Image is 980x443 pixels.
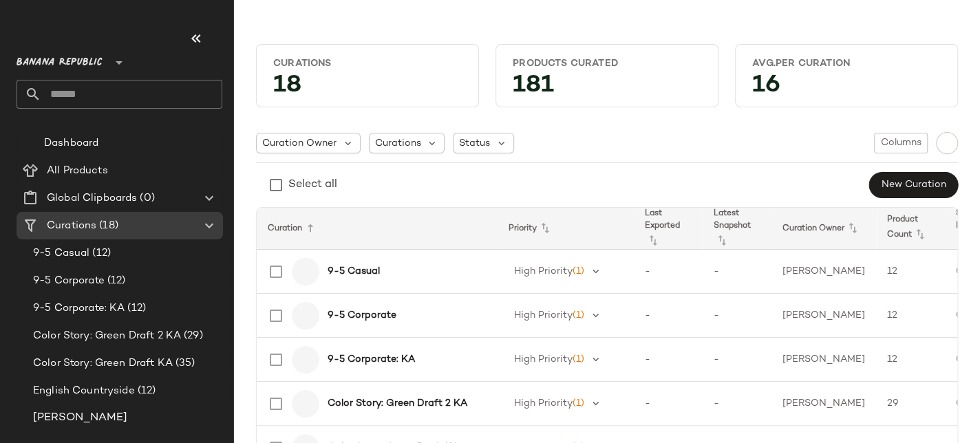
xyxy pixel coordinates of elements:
[288,177,337,193] div: Select all
[125,301,146,316] span: (12)
[33,410,127,426] span: [PERSON_NAME]
[498,208,634,250] th: Priority
[514,310,573,321] span: High Priority
[514,266,573,277] span: High Priority
[262,76,473,101] div: 18
[33,328,181,344] span: Color Story: Green Draft 2 KA
[771,250,876,294] td: [PERSON_NAME]
[44,136,98,151] span: Dashboard
[573,354,584,365] span: (1)
[573,266,584,277] span: (1)
[634,208,703,250] th: Last Exported
[328,352,415,367] b: 9-5 Corporate: KA
[703,294,771,338] td: -
[257,208,498,250] th: Curation
[33,356,173,371] span: Color Story: Green Draft KA
[514,354,573,365] span: High Priority
[869,172,958,198] button: New Curation
[752,57,941,70] div: Avg.per Curation
[459,136,490,151] span: Status
[513,57,701,70] div: Products Curated
[89,246,111,261] span: (12)
[47,218,96,234] span: Curations
[328,264,380,279] b: 9-5 Casual
[703,382,771,426] td: -
[135,383,156,399] span: (12)
[634,294,703,338] td: -
[876,338,945,382] td: 12
[771,294,876,338] td: [PERSON_NAME]
[703,208,771,250] th: Latest Snapshot
[33,301,125,316] span: 9-5 Corporate: KA
[47,163,108,179] span: All Products
[137,191,154,206] span: (0)
[47,191,137,206] span: Global Clipboards
[33,246,89,261] span: 9-5 Casual
[880,138,922,149] span: Columns
[96,218,118,234] span: (18)
[771,382,876,426] td: [PERSON_NAME]
[876,382,945,426] td: 29
[771,338,876,382] td: [PERSON_NAME]
[874,133,928,153] button: Columns
[876,294,945,338] td: 12
[273,57,462,70] div: Curations
[881,180,946,191] span: New Curation
[105,273,126,289] span: (12)
[328,396,467,411] b: Color Story: Green Draft 2 KA
[502,76,712,101] div: 181
[328,308,396,323] b: 9-5 Corporate
[375,136,421,151] span: Curations
[771,208,876,250] th: Curation Owner
[33,273,105,289] span: 9-5 Corporate
[33,383,135,399] span: English Countryside
[634,382,703,426] td: -
[703,250,771,294] td: -
[173,356,195,371] span: (35)
[573,310,584,321] span: (1)
[634,250,703,294] td: -
[741,76,952,101] div: 16
[17,47,103,72] span: Banana Republic
[634,338,703,382] td: -
[703,338,771,382] td: -
[181,328,203,344] span: (29)
[876,208,945,250] th: Product Count
[262,136,337,151] span: Curation Owner
[876,250,945,294] td: 12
